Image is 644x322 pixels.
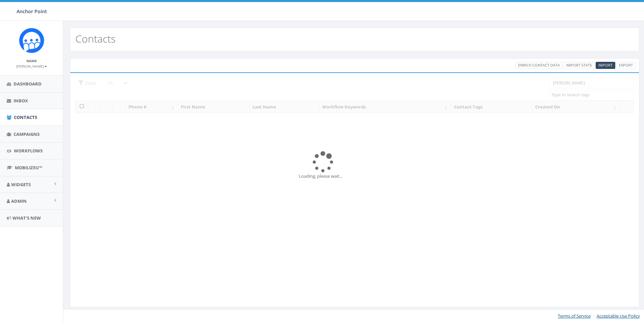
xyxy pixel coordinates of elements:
[17,8,47,15] span: Anchor Point
[516,62,563,69] a: Enrich Contact Data
[14,81,42,87] span: Dashboard
[518,63,560,68] span: Enrich Contact Data
[13,215,41,221] span: What's New
[597,313,640,319] a: Acceptable Use Policy
[558,313,591,319] a: Terms of Service
[19,28,44,53] img: Rally_platform_Icon_1.png
[598,63,613,68] span: CSV files only
[11,198,27,204] span: Admin
[596,62,615,69] a: Import
[14,148,43,154] span: Workflows
[75,33,116,44] h2: Contacts
[598,63,613,68] span: Import
[16,63,47,69] a: [PERSON_NAME]
[14,98,28,104] span: Inbox
[11,181,31,188] span: Widgets
[564,62,595,69] a: Import Stats
[299,173,410,179] div: Loading, please wait...
[616,62,636,69] a: Export
[16,64,47,69] small: [PERSON_NAME]
[15,165,42,171] span: MobilizeU™
[14,114,37,120] span: Contacts
[14,131,40,137] span: Campaigns
[26,58,37,63] small: Name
